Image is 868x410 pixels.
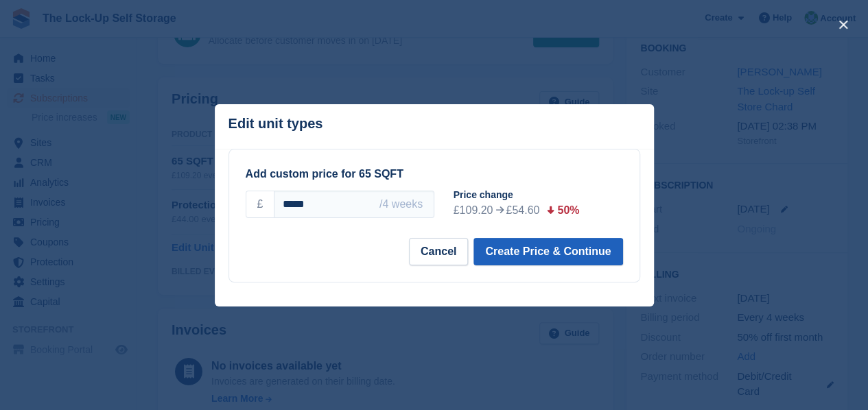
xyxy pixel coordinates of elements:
div: £54.60 [506,202,539,219]
div: 50% [557,202,579,219]
div: Add custom price for 65 SQFT [246,166,623,182]
button: close [832,14,854,36]
button: Cancel [409,238,468,265]
div: £109.20 [454,202,493,219]
p: Edit unit types [228,116,323,132]
button: Create Price & Continue [473,238,622,265]
div: Price change [454,188,634,202]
